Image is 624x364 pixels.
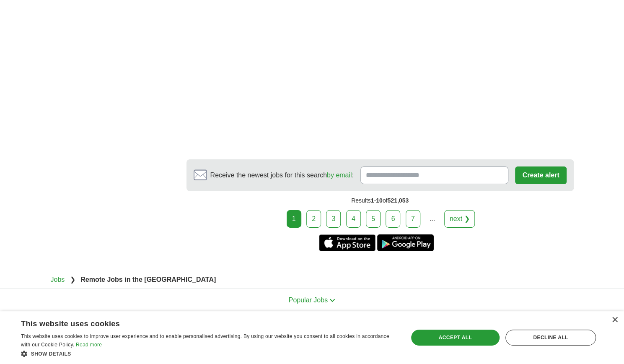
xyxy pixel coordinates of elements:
[377,234,434,251] a: Get the Android app
[21,333,389,348] span: This website uses cookies to improve user experience and to enable personalised advertising. By u...
[505,330,596,346] div: Decline all
[289,296,328,304] span: Popular Jobs
[80,276,216,283] strong: Remote Jobs in the [GEOGRAPHIC_DATA]
[21,349,396,358] div: Show details
[424,211,440,227] div: ...
[76,342,102,348] a: Read more, opens a new window
[411,330,500,346] div: Accept all
[326,210,341,228] a: 3
[306,210,321,228] a: 2
[387,197,409,204] span: 521,053
[287,210,301,228] div: 1
[386,210,400,228] a: 6
[70,276,75,283] span: ❯
[444,210,475,228] a: next ❯
[327,172,352,179] a: by email
[515,166,566,184] button: Create alert
[406,210,420,228] a: 7
[21,316,375,329] div: This website uses cookies
[371,197,383,204] span: 1-10
[319,234,375,251] a: Get the iPhone app
[51,276,65,283] a: Jobs
[611,317,618,323] div: Close
[329,299,335,302] img: toggle icon
[186,191,574,210] div: Results of
[346,210,361,228] a: 4
[31,351,71,357] span: Show details
[210,170,354,180] span: Receive the newest jobs for this search :
[366,210,381,228] a: 5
